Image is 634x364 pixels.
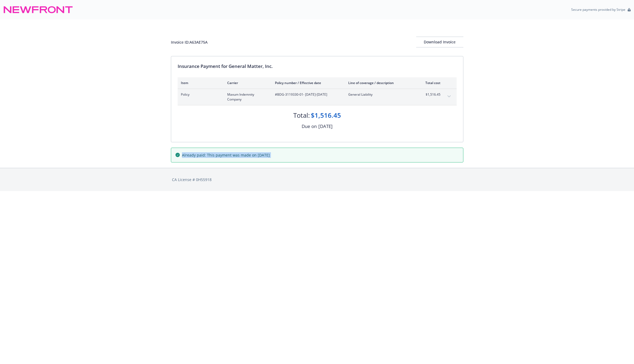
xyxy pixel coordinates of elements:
div: PolicyMaxum Indemnity Company#BDG-3119330-01- [DATE]-[DATE]General Liability$1,516.45expand content [178,89,457,105]
div: Line of coverage / description [348,81,412,85]
div: Total: [293,111,310,120]
span: #BDG-3119330-01 - [DATE]-[DATE] [275,92,340,97]
span: Already paid: This payment was made on [DATE] [182,152,270,158]
div: [DATE] [318,123,333,130]
div: Invoice ID: A63AE75A [171,39,208,45]
div: Download Invoice [416,37,463,47]
div: Carrier [227,81,266,85]
span: General Liability [348,92,412,97]
button: expand content [445,92,453,101]
p: Secure payments provided by Stripe [571,7,625,12]
div: Item [181,81,219,85]
div: Total cost [420,81,440,85]
div: Insurance Payment for General Matter, Inc. [178,63,457,70]
span: Maxum Indemnity Company [227,92,266,102]
div: Policy number / Effective date [275,81,340,85]
span: Policy [181,92,219,97]
div: Due on [302,123,317,130]
button: Download Invoice [416,37,463,47]
span: $1,516.45 [420,92,440,97]
div: CA License # 0H55918 [172,177,462,182]
div: $1,516.45 [311,111,341,120]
